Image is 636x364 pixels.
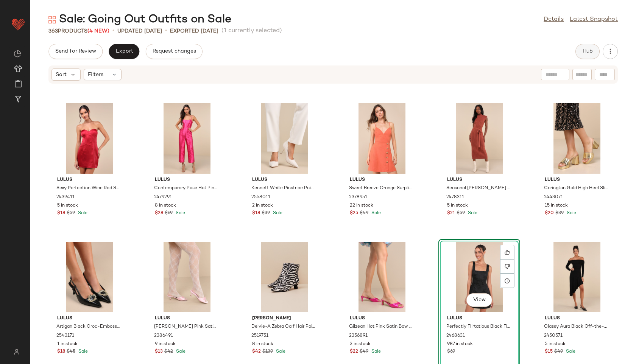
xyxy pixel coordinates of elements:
span: $22 [350,348,358,355]
span: Delvie-A Zebra Calf Hair Pointed-Toe Ankle Boots [251,324,316,330]
span: 9 in stock [155,341,176,348]
span: Carington Gold High Heel Slide Sandals [544,185,608,192]
span: $20 [545,210,554,217]
span: Lulus [447,177,511,184]
button: View [466,293,492,307]
span: Sale [174,211,185,216]
span: Sort [56,71,67,79]
img: 12201061_2443071.jpg [539,103,615,174]
span: $18 [252,210,260,217]
span: Filters [88,71,103,79]
img: 11913941_2478311.jpg [441,103,518,174]
span: $42 [252,348,261,355]
span: Sale [370,211,381,216]
span: Contemporary Pose Hot Pink Taffeta Bustier Sleeveless Jumpsuit [154,185,218,192]
a: Latest Snapshot [570,15,618,24]
img: 12097121_2386491.jpg [149,242,225,312]
span: Sale [175,349,185,354]
button: Hub [575,44,600,59]
span: 2439411 [56,194,75,201]
span: Send for Review [55,48,96,54]
span: 2468631 [446,333,465,339]
img: 11631841_2378951.jpg [344,103,420,174]
span: 2478311 [446,194,464,201]
span: Sweet Breeze Orange Surplice Button-Front Mini Dress [349,185,413,192]
span: Lulus [57,177,122,184]
span: Artigan Black Croc-Embossed Slingback Pumps [56,324,121,330]
span: Sale [76,211,87,216]
span: • [165,26,167,36]
span: 2543171 [56,333,74,339]
span: $28 [155,210,163,217]
span: 5 in stock [545,341,566,348]
img: 12466941_2543171.jpg [51,242,128,312]
span: $18 [57,348,65,355]
span: Lulus [350,177,414,184]
span: Hub [582,48,593,54]
span: 2386491 [154,333,173,339]
img: 12087481_2519751.jpg [246,242,323,312]
span: (1 currently selected) [221,26,282,36]
span: $39 [262,210,270,217]
span: $39 [555,210,564,217]
span: View [472,297,485,303]
img: 11836441_2450571.jpg [539,242,615,312]
button: Send for Review [48,44,103,59]
span: [PERSON_NAME] Pink Satin Bow Kitten Heel Slide Sandals [154,324,218,330]
span: $18 [57,210,65,217]
span: 2450571 [544,333,563,339]
img: 11871621_2468631.jpg [441,242,518,312]
span: • [112,26,114,36]
img: svg%3e [14,50,21,58]
span: 363 [48,28,58,34]
img: 11859261_2439411.jpg [51,103,128,174]
span: 2443071 [544,194,563,201]
span: 2558011 [251,194,270,201]
span: $49 [554,348,563,355]
span: $25 [350,210,358,217]
span: $13 [155,348,163,355]
span: [PERSON_NAME] [252,315,316,322]
span: Perfectly Flirtatious Black Floral Jacquard Tie-Back Mini Dress [446,324,511,330]
span: $59 [457,210,465,217]
span: $15 [545,348,553,355]
img: svg%3e [48,16,56,23]
span: Sale [370,349,381,354]
span: Sale [565,211,576,216]
span: Lulus [155,177,219,184]
span: Lulus [252,177,316,184]
span: $21 [447,210,455,217]
span: 2 in stock [252,202,273,209]
span: 1 in stock [57,341,78,348]
img: 12461301_2558011.jpg [246,103,323,174]
span: Lulus [57,315,122,322]
span: $49 [360,210,368,217]
span: Sale [274,349,285,354]
span: Kennett White Pinstripe Pointed-Toe Pumps [251,185,316,192]
span: Lulus [155,315,219,322]
span: 3 in stock [350,341,371,348]
img: svg%3e [9,349,24,355]
span: 22 in stock [350,202,373,209]
span: 5 in stock [447,202,468,209]
span: Classy Aura Black Off-the-Shoulder Asymmetrical Midi Dress [544,324,608,330]
span: Seasonal [PERSON_NAME] Orange Cable Knit Mock Neck Midi Dress [446,185,511,192]
div: Sale: Going Out Outfits on Sale [48,12,231,27]
span: $42 [164,348,173,355]
span: 2356891 [349,333,368,339]
span: 2378951 [349,194,367,201]
img: heart_red.DM2ytmEG.svg [11,17,26,32]
span: 8 in stock [252,341,273,348]
span: Export [115,48,133,54]
span: Sale [564,349,575,354]
span: $59 [67,210,75,217]
span: $49 [360,348,368,355]
img: 11756121_2356891.jpg [344,242,420,312]
span: Sale [466,211,477,216]
a: Details [544,15,564,24]
span: Sexy Perfection Wine Red Satin Strapless Bustier Mini Dress [56,185,121,192]
span: (4 New) [87,28,109,34]
span: Gilzean Hot Pink Satin Bow High Heel Slide Sandals [349,324,413,330]
span: 2519751 [251,333,268,339]
span: Lulus [350,315,414,322]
